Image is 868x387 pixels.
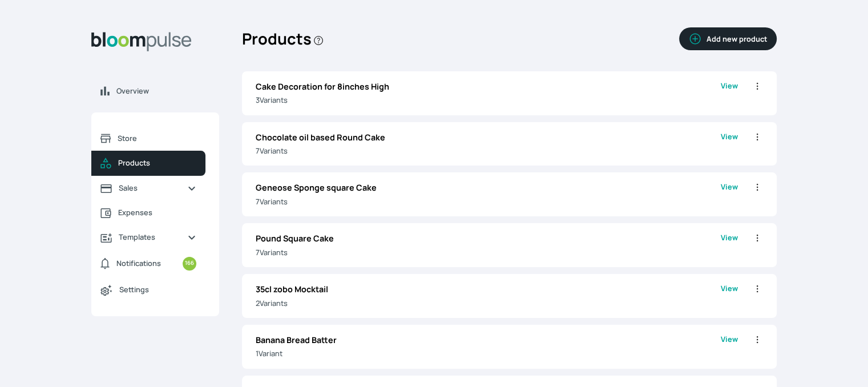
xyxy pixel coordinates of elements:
p: 7 Variant s [256,247,721,258]
p: Pound Square Cake [256,232,721,245]
a: Overview [91,79,219,103]
p: 2 Variant s [256,298,721,309]
a: Products [91,151,205,176]
p: Chocolate oil based Round Cake [256,131,721,144]
a: Store [91,126,205,151]
a: Banana Bread Batter1Variant [256,334,721,360]
span: Templates [119,232,178,243]
a: Templates [91,225,205,249]
p: 1 Variant [256,348,721,359]
a: Pound Square Cake7Variants [256,232,721,258]
p: Cake Decoration for 8inches High [256,80,721,93]
a: 35cl zobo Mocktail2Variants [256,283,721,309]
img: Bloom Logo [91,32,192,51]
span: Sales [119,183,178,193]
a: View [721,182,738,207]
p: 7 Variant s [256,196,721,207]
p: Geneose Sponge square Cake [256,182,721,194]
span: Expenses [118,207,196,218]
aside: Sidebar [91,23,219,373]
a: Geneose Sponge square Cake7Variants [256,182,721,207]
h2: Products [242,23,324,55]
p: 7 Variant s [256,146,721,156]
small: 166 [183,257,196,271]
span: Notifications [116,258,161,269]
span: Store [118,133,196,144]
button: Add new product [679,27,777,50]
span: Products [118,158,196,168]
a: View [721,131,738,157]
a: View [721,334,738,360]
a: Cake Decoration for 8inches High3Variants [256,80,721,106]
span: Overview [116,86,210,96]
a: Chocolate oil based Round Cake7Variants [256,131,721,157]
a: Settings [91,277,205,303]
p: 3 Variant s [256,95,721,106]
p: Banana Bread Batter [256,334,721,346]
a: Sales [91,176,205,200]
a: View [721,283,738,309]
a: View [721,80,738,106]
span: Settings [119,284,196,295]
a: Notifications166 [91,250,205,277]
a: View [721,232,738,258]
a: Expenses [91,200,205,225]
p: 35cl zobo Mocktail [256,283,721,296]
